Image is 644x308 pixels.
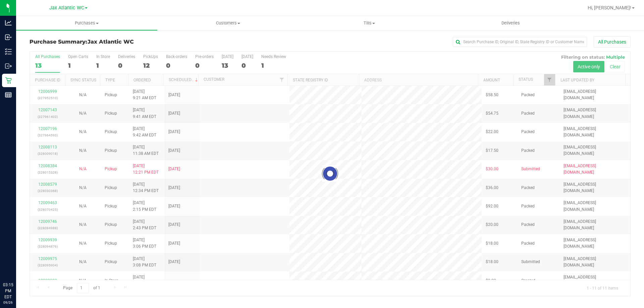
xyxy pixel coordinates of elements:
[299,20,439,26] span: Tills
[594,36,631,48] button: All Purchases
[49,5,84,11] span: Jax Atlantic WC
[3,282,13,300] p: 03:15 PM EDT
[492,20,529,26] span: Deliveries
[3,300,13,305] p: 09/26
[5,77,12,84] inline-svg: Retail
[5,34,12,41] inline-svg: Inbound
[16,20,157,26] span: Purchases
[5,48,12,55] inline-svg: Inventory
[30,39,230,45] h3: Purchase Summary:
[588,5,631,10] span: Hi, [PERSON_NAME]!
[158,20,298,26] span: Customers
[299,16,440,30] a: Tills
[88,39,134,45] span: Jax Atlantic WC
[5,63,12,69] inline-svg: Outbound
[7,254,27,274] iframe: Resource center
[440,16,581,30] a: Deliveries
[16,16,157,30] a: Purchases
[5,19,12,26] inline-svg: Analytics
[5,91,12,98] inline-svg: Reports
[157,16,299,30] a: Customers
[453,37,587,47] input: Search Purchase ID, Original ID, State Registry ID or Customer Name...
